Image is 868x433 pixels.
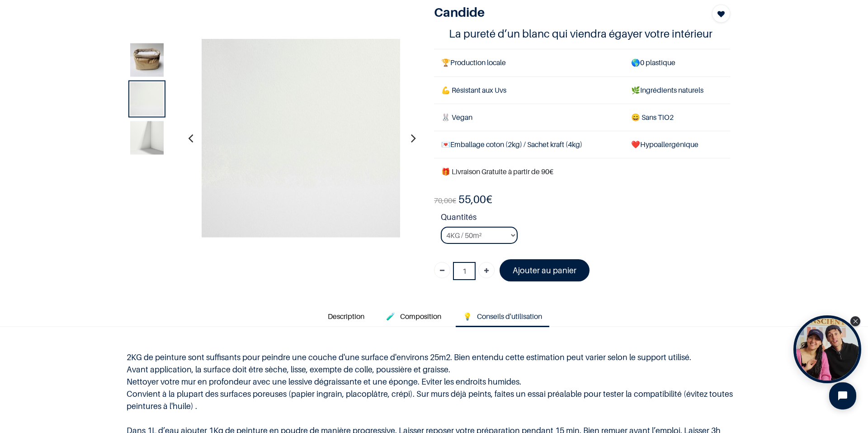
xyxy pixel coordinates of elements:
span: Add to wishlist [717,9,725,19]
h1: Candide [434,5,686,20]
a: Ajouter [478,262,495,278]
img: Product image [130,43,164,76]
font: 🎁 Livraison Gratuite à partir de 90€ [441,167,553,176]
div: Open Tolstoy widget [793,315,861,383]
td: Emballage coton (2kg) / Sachet kraft (4kg) [434,131,624,158]
img: Product image [202,38,401,238]
img: Product image [130,121,164,154]
span: 😄 S [631,113,646,122]
button: Add to wishlist [712,5,730,23]
span: 🧪 [386,312,395,321]
div: Tolstoy bubble widget [793,315,861,383]
span: 💌 [441,140,450,149]
span: 🐰 Vegan [441,113,472,122]
font: Ajouter au panier [513,266,576,275]
span: 🏆 [441,58,450,67]
iframe: Tidio Chat [821,375,864,417]
td: ans TiO2 [624,104,730,131]
td: Production locale [434,49,624,76]
span: 70,00 [434,196,452,205]
a: Supprimer [434,262,450,278]
span: Conseils d'utilisation [477,312,542,321]
span: Composition [400,312,441,321]
div: Close Tolstoy widget [850,316,860,326]
b: € [458,193,492,206]
div: Open Tolstoy [793,315,861,383]
a: Ajouter au panier [500,259,590,281]
strong: Quantités [441,211,730,227]
span: 55,00 [458,193,486,206]
td: ❤️Hypoallergénique [624,131,730,158]
span: 💡 [463,312,472,321]
span: Description [328,312,364,321]
img: Product image [130,82,164,115]
td: 0 plastique [624,49,730,76]
td: Ingrédients naturels [624,76,730,104]
span: € [434,196,456,205]
span: 🌿 [631,86,640,95]
span: 💪 Résistant aux Uvs [441,86,506,95]
span: 🌎 [631,58,640,67]
h4: La pureté d’un blanc qui viendra égayer votre intérieur [449,27,716,41]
